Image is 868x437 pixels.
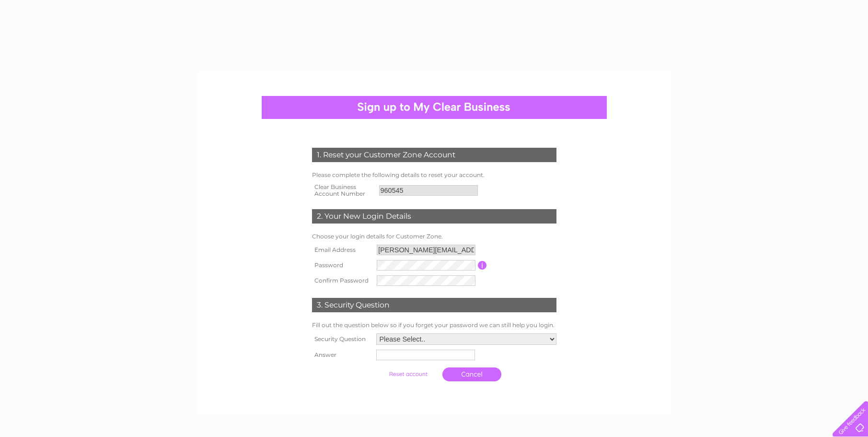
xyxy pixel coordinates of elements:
th: Answer [310,347,374,363]
div: 1. Reset your Customer Zone Account [312,148,556,162]
div: 3. Security Question [312,298,556,312]
td: Please complete the following details to reset your account. [310,169,559,181]
th: Clear Business Account Number [310,181,377,200]
th: Security Question [310,331,374,347]
th: Password [310,258,375,273]
th: Confirm Password [310,273,375,288]
div: 2. Your New Login Details [312,209,556,224]
input: Submit [379,367,438,381]
th: Email Address [310,242,375,258]
td: Choose your login details for Customer Zone. [310,231,559,242]
a: Cancel [442,367,501,381]
input: Information [478,261,487,270]
td: Fill out the question below so if you forget your password we can still help you login. [310,319,559,331]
